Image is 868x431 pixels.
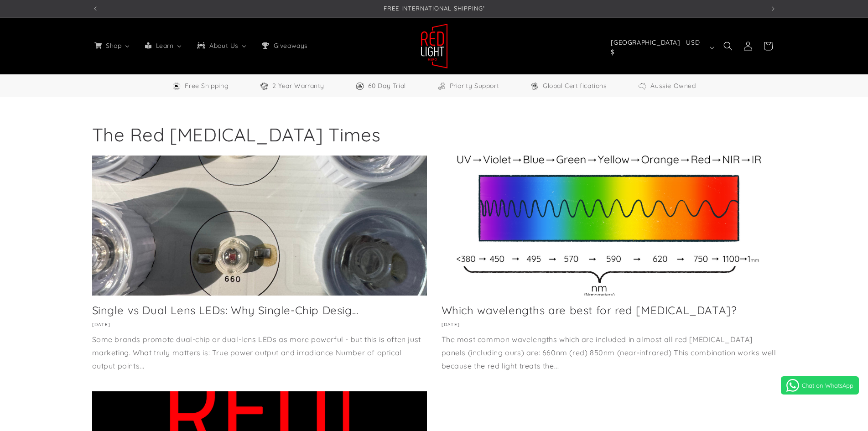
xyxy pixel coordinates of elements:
[92,303,427,317] a: Single vs Dual Lens LEDs: Why Single-Chip Desig...
[189,36,254,55] a: About Us
[718,36,738,56] summary: Search
[272,80,324,92] span: 2 Year Warranty
[638,80,696,92] a: Aussie Owned
[781,376,859,395] a: Chat on WhatsApp
[208,42,239,50] span: About Us
[384,5,485,12] span: FREE INTERNATIONAL SHIPPING¹
[638,82,647,91] img: Aussie Owned Icon
[137,36,189,55] a: Learn
[450,80,499,92] span: Priority Support
[87,36,137,55] a: Shop
[172,80,229,92] a: Free Worldwide Shipping
[442,303,776,317] a: Which wavelengths are best for red [MEDICAL_DATA]?
[104,42,122,50] span: Shop
[437,80,499,92] a: Priority Support
[172,82,181,91] img: Free Shipping Icon
[260,80,324,92] a: 2 Year Warranty
[421,23,448,69] img: Red Light Hero
[260,82,269,91] img: Warranty Icon
[355,80,406,92] a: 60 Day Trial
[355,82,364,91] img: Trial Icon
[650,80,696,92] span: Aussie Owned
[368,80,406,92] span: 60 Day Trial
[417,20,451,72] a: Red Light Hero
[802,382,853,389] span: Chat on WhatsApp
[185,80,229,92] span: Free Shipping
[605,39,718,56] button: [GEOGRAPHIC_DATA] | USD $
[530,80,607,92] a: Global Certifications
[437,82,446,91] img: Support Icon
[272,42,309,50] span: Giveaways
[543,80,607,92] span: Global Certifications
[154,42,175,50] span: Learn
[92,123,776,146] h1: The Red [MEDICAL_DATA] Times
[611,38,706,57] span: [GEOGRAPHIC_DATA] | USD $
[254,36,314,55] a: Giveaways
[530,82,539,91] img: Certifications Icon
